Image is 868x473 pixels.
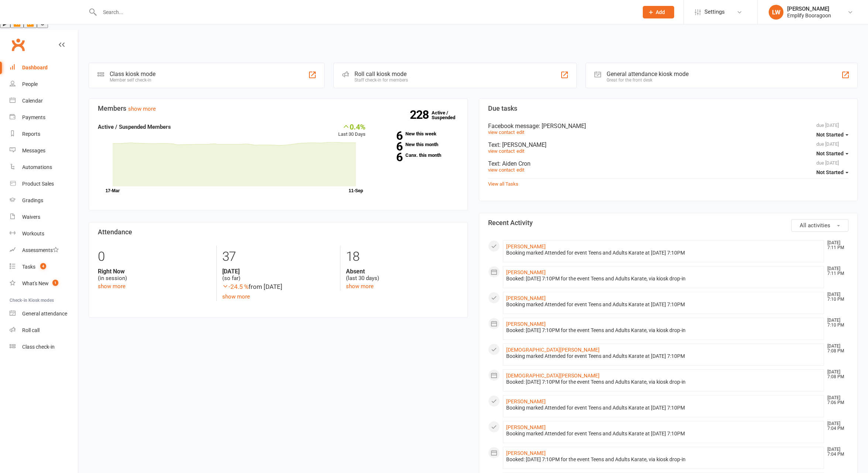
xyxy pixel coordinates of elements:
div: Text [488,141,849,148]
span: 4 [40,263,46,269]
div: Booked: [DATE] 7:10PM for the event Teens and Adults Karate, via kiosk drop-in [506,327,821,334]
h3: Attendance [98,228,459,236]
div: Reports [22,131,40,137]
div: Tasks [22,264,35,270]
div: Text [488,160,849,167]
div: (last 30 days) [346,268,459,282]
div: 18 [346,246,459,268]
div: Roll call [22,327,40,333]
div: from [DATE] [222,282,335,292]
a: show more [222,293,250,300]
a: View all Tasks [488,181,518,187]
a: [PERSON_NAME] [506,398,546,404]
div: People [22,81,38,87]
time: [DATE] 7:11 PM [824,241,848,250]
a: view contact [488,130,515,135]
div: Class check-in [22,344,55,350]
span: -24.5 % [222,283,248,290]
strong: Right Now [98,268,211,275]
strong: Active / Suspended Members [98,124,171,130]
div: 37 [222,246,335,268]
a: Tasks 4 [10,259,78,275]
div: Booking marked Attended for event Teens and Adults Karate at [DATE] 7:10PM [506,301,821,308]
a: Payments [10,109,78,126]
time: [DATE] 7:11 PM [824,266,848,276]
button: Add [643,6,674,18]
a: edit [517,167,524,173]
a: [PERSON_NAME] [506,450,546,456]
a: 6New this month [377,142,459,147]
span: Add [656,9,665,15]
strong: 228 [410,109,432,120]
button: Not Started [816,147,848,160]
div: Waivers [22,214,40,220]
div: Calendar [22,98,43,104]
div: Emplify Booragoon [787,12,831,19]
a: Calendar [10,93,78,109]
a: [PERSON_NAME] [506,269,546,275]
div: 0.4% [338,122,366,131]
button: All activities [791,219,848,232]
div: Booking marked Attended for event Teens and Adults Karate at [DATE] 7:10PM [506,250,821,256]
div: Booked: [DATE] 7:10PM for the event Teens and Adults Karate, via kiosk drop-in [506,276,821,282]
a: Clubworx [9,35,27,54]
h3: Due tasks [488,105,849,112]
a: Dashboard [10,59,78,76]
a: Product Sales [10,176,78,192]
time: [DATE] 7:10 PM [824,292,848,302]
strong: [DATE] [222,268,335,275]
a: People [10,76,78,93]
div: Assessments [22,247,59,253]
a: Assessments [10,242,78,259]
input: Search... [97,7,633,17]
div: Booking marked Attended for event Teens and Adults Karate at [DATE] 7:10PM [506,405,821,411]
a: Waivers [10,209,78,225]
time: [DATE] 7:04 PM [824,447,848,457]
a: [PERSON_NAME] [506,244,546,249]
strong: 6 [377,152,402,163]
time: [DATE] 7:04 PM [824,421,848,431]
span: Not Started [816,151,844,156]
a: General attendance kiosk mode [10,305,78,322]
a: edit [517,148,524,154]
span: : [PERSON_NAME] [539,122,586,130]
div: What's New [22,280,49,286]
span: All activities [800,222,830,229]
h3: Members [98,105,459,112]
div: Product Sales [22,181,54,187]
a: edit [517,130,524,135]
a: [PERSON_NAME] [506,321,546,327]
div: Gradings [22,197,43,203]
div: [PERSON_NAME] [787,6,831,12]
a: show more [346,283,374,290]
a: view contact [488,148,515,154]
div: Booking marked Attended for event Teens and Adults Karate at [DATE] 7:10PM [506,353,821,359]
span: Settings [704,4,725,20]
button: Not Started [816,128,848,141]
a: show more [128,106,156,112]
a: Reports [10,126,78,142]
div: Automations [22,164,52,170]
div: Roll call kiosk mode [354,70,408,77]
a: Class kiosk mode [10,339,78,355]
strong: 6 [377,141,402,152]
div: Last 30 Days [338,122,366,138]
time: [DATE] 7:10 PM [824,318,848,328]
div: LW [769,5,783,20]
a: Automations [10,159,78,176]
div: Facebook message [488,122,849,130]
time: [DATE] 7:08 PM [824,370,848,379]
a: Gradings [10,192,78,209]
div: (in session) [98,268,211,282]
span: : [PERSON_NAME] [499,141,546,148]
a: [PERSON_NAME] [506,424,546,430]
strong: 6 [377,130,402,141]
span: Not Started [816,132,844,138]
div: Booking marked Attended for event Teens and Adults Karate at [DATE] 7:10PM [506,431,821,437]
a: view contact [488,167,515,173]
div: Workouts [22,231,44,237]
a: show more [98,283,126,290]
time: [DATE] 7:06 PM [824,396,848,405]
a: Messages [10,142,78,159]
time: [DATE] 7:08 PM [824,344,848,353]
